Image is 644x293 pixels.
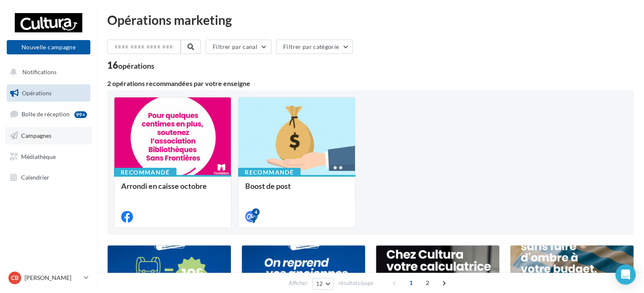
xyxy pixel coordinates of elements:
span: Notifications [22,68,57,75]
button: Filtrer par catégorie [276,40,353,54]
span: 2 [421,276,434,290]
div: Boost de post [245,182,348,199]
a: Médiathèque [5,148,92,166]
button: Notifications [5,63,89,81]
span: Calendrier [21,174,49,181]
button: Nouvelle campagne [7,40,90,54]
div: Opérations marketing [107,13,634,26]
p: [PERSON_NAME] [24,274,81,282]
a: Campagnes [5,127,92,145]
div: Open Intercom Messenger [615,264,636,285]
span: 1 [404,276,418,290]
div: 4 [252,208,260,216]
span: Boîte de réception [22,110,70,118]
div: 16 [107,61,154,70]
span: 12 [316,280,323,287]
span: résultats/page [338,279,373,287]
span: Médiathèque [21,153,56,160]
div: Recommandé [238,168,300,177]
div: opérations [118,62,154,70]
a: CB [PERSON_NAME] [7,270,90,286]
a: Calendrier [5,169,92,186]
span: Opérations [22,89,51,97]
div: 99+ [74,111,87,118]
span: Afficher [289,279,308,287]
a: Boîte de réception99+ [5,105,92,123]
button: 12 [312,278,334,290]
span: Campagnes [21,132,51,139]
div: 2 opérations recommandées par votre enseigne [107,80,634,87]
span: CB [11,274,19,282]
a: Opérations [5,84,92,102]
button: Filtrer par canal [206,40,271,54]
div: Recommandé [114,168,176,177]
div: Arrondi en caisse octobre [121,182,224,199]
